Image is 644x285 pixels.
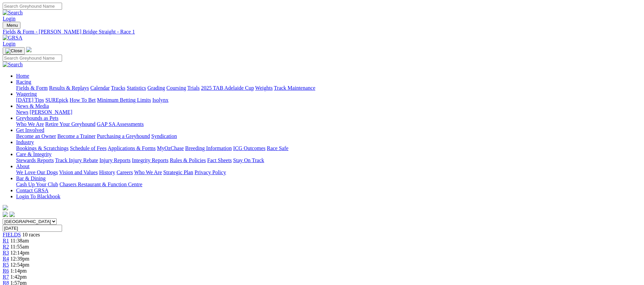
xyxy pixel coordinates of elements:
[3,250,9,256] a: R3
[16,121,641,127] div: Greyhounds as Pets
[187,85,200,91] a: Trials
[195,169,226,175] a: Privacy Policy
[10,256,30,262] span: 12:39pm
[108,145,156,151] a: Applications & Forms
[16,127,44,133] a: Get Involved
[127,85,146,91] a: Statistics
[151,133,177,139] a: Syndication
[274,85,315,91] a: Track Maintenance
[16,133,641,139] div: Get Involved
[233,145,265,151] a: ICG Outcomes
[16,169,58,175] a: We Love Our Dogs
[70,97,96,103] a: How To Bet
[90,85,110,91] a: Calendar
[16,151,52,157] a: Care & Integrity
[16,182,58,187] a: Cash Up Your Club
[16,188,48,193] a: Contact GRSA
[16,157,54,163] a: Stewards Reports
[16,157,641,163] div: Care & Integrity
[163,169,193,175] a: Strategic Plan
[3,232,21,237] a: FIELDS
[3,212,8,217] img: facebook.svg
[3,62,23,68] img: Search
[22,232,40,237] span: 10 races
[5,48,22,54] img: Close
[152,97,168,103] a: Isolynx
[255,85,273,91] a: Weights
[16,121,44,127] a: Who We Are
[16,145,68,151] a: Bookings & Scratchings
[16,169,641,175] div: About
[16,182,641,188] div: Bar & Dining
[3,35,22,41] img: GRSA
[185,145,232,151] a: Breeding Information
[99,169,115,175] a: History
[166,85,186,91] a: Coursing
[3,274,9,280] a: R7
[16,145,641,151] div: Industry
[16,109,641,115] div: News & Media
[3,55,62,62] input: Search
[3,256,9,262] a: R4
[157,145,184,151] a: MyOzChase
[45,121,96,127] a: Retire Your Greyhound
[97,121,144,127] a: GAP SA Assessments
[134,169,162,175] a: Who We Are
[148,85,165,91] a: Grading
[3,29,641,35] a: Fields & Form - [PERSON_NAME] Bridge Straight - Race 1
[116,169,133,175] a: Careers
[49,85,89,91] a: Results & Replays
[10,262,30,268] span: 12:54pm
[201,85,254,91] a: 2025 TAB Adelaide Cup
[3,47,25,55] button: Toggle navigation
[97,133,150,139] a: Purchasing a Greyhound
[70,145,106,151] a: Schedule of Fees
[267,145,288,151] a: Race Safe
[26,47,32,52] img: logo-grsa-white.png
[16,139,34,145] a: Industry
[3,268,9,274] a: R6
[97,97,151,103] a: Minimum Betting Limits
[7,23,18,28] span: Menu
[3,244,9,250] a: R2
[16,194,60,199] a: Login To Blackbook
[111,85,125,91] a: Tracks
[3,22,20,29] button: Toggle navigation
[16,163,30,169] a: About
[16,115,58,121] a: Greyhounds as Pets
[59,169,98,175] a: Vision and Values
[16,85,641,91] div: Racing
[59,182,142,187] a: Chasers Restaurant & Function Centre
[16,73,29,79] a: Home
[9,212,15,217] img: twitter.svg
[3,205,8,210] img: logo-grsa-white.png
[3,41,15,47] a: Login
[30,109,72,115] a: [PERSON_NAME]
[10,250,30,256] span: 12:14pm
[45,97,68,103] a: SUREpick
[16,91,37,97] a: Wagering
[233,157,264,163] a: Stay On Track
[10,244,29,250] span: 11:55am
[16,97,44,103] a: [DATE] Tips
[16,79,31,85] a: Racing
[10,238,29,243] span: 11:38am
[16,97,641,103] div: Wagering
[57,133,96,139] a: Become a Trainer
[3,225,62,232] input: Select date
[3,262,9,268] a: R5
[207,157,232,163] a: Fact Sheets
[16,103,49,109] a: News & Media
[3,238,9,243] a: R1
[16,109,28,115] a: News
[16,85,48,91] a: Fields & Form
[3,16,15,21] a: Login
[10,274,27,280] span: 1:42pm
